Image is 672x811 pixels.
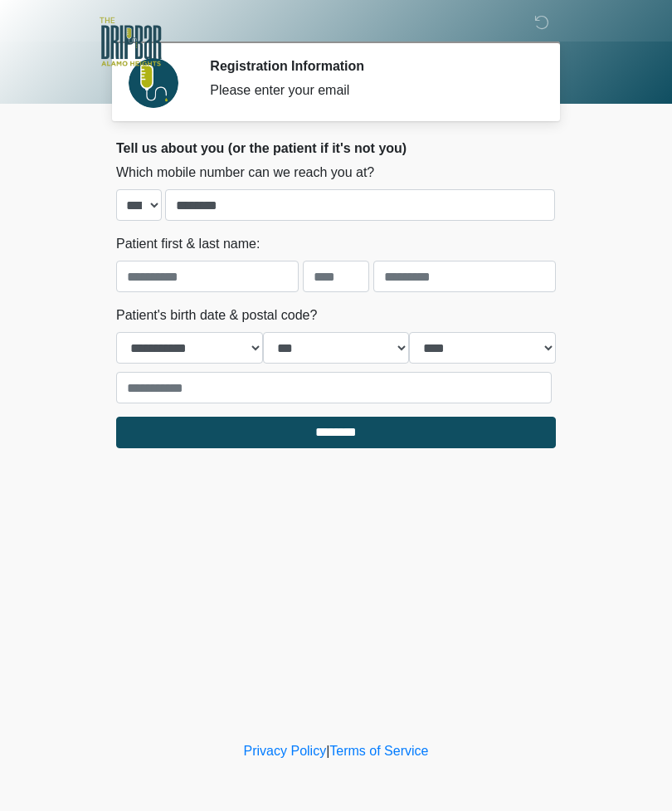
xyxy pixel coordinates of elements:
h2: Tell us about you (or the patient if it's not you) [116,140,556,156]
label: Patient's birth date & postal code? [116,305,317,325]
label: Patient first & last name: [116,234,260,254]
a: | [326,744,329,758]
img: The DRIPBaR - Alamo Heights Logo [100,12,162,71]
label: Which mobile number can we reach you at? [116,163,374,183]
a: Terms of Service [329,744,428,758]
a: Privacy Policy [244,744,327,758]
div: Please enter your email [210,81,531,100]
